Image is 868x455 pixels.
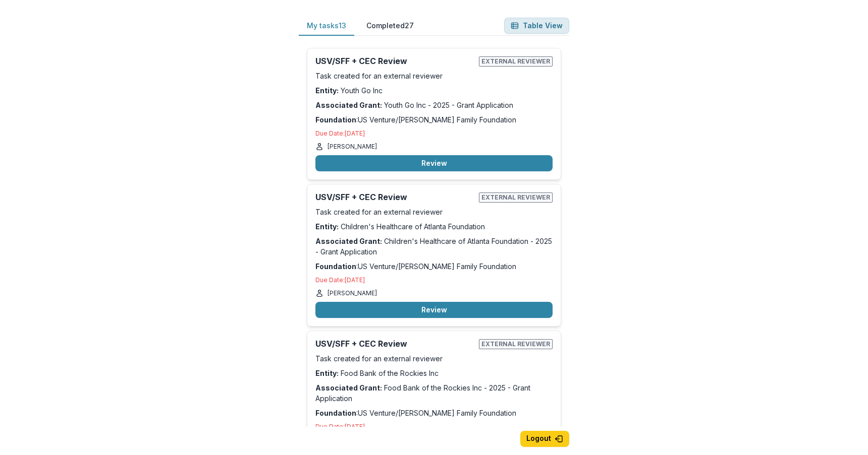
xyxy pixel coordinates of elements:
span: External reviewer [479,339,553,349]
button: Table View [504,18,569,34]
strong: Foundation [315,262,356,271]
p: : US Venture/[PERSON_NAME] Family Foundation [315,261,553,272]
p: Children's Healthcare of Atlanta Foundation - 2025 - Grant Application [315,236,553,257]
button: My tasks 13 [299,16,354,36]
h2: USV/SFF + CEC Review [315,339,475,349]
strong: Associated Grant: [315,237,382,245]
p: Task created for an external reviewer [315,353,553,364]
p: [PERSON_NAME] [328,289,377,298]
strong: Entity: [315,369,339,377]
p: Due Date: [DATE] [315,422,553,431]
strong: Entity: [315,222,339,231]
strong: Foundation [315,409,356,417]
p: Children's Healthcare of Atlanta Foundation [315,221,553,232]
h2: USV/SFF + CEC Review [315,56,475,66]
h2: USV/SFF + CEC Review [315,192,475,202]
button: Logout [520,431,569,447]
p: Task created for an external reviewer [315,71,553,81]
p: Food Bank of the Rockies Inc - 2025 - Grant Application [315,382,553,404]
button: Review [315,155,553,171]
p: : US Venture/[PERSON_NAME] Family Foundation [315,408,553,418]
p: Task created for an external reviewer [315,207,553,217]
strong: Associated Grant: [315,383,382,392]
p: Youth Go Inc [315,85,553,96]
p: Due Date: [DATE] [315,276,553,285]
p: : US Venture/[PERSON_NAME] Family Foundation [315,114,553,125]
span: External reviewer [479,56,553,67]
button: Review [315,302,553,318]
p: Due Date: [DATE] [315,129,553,138]
span: External reviewer [479,192,553,203]
p: [PERSON_NAME] [328,142,377,151]
p: Food Bank of the Rockies Inc [315,368,553,378]
strong: Foundation [315,115,356,124]
strong: Associated Grant: [315,101,382,109]
strong: Entity: [315,86,339,95]
p: Youth Go Inc - 2025 - Grant Application [315,100,553,110]
button: Completed 27 [358,16,422,36]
